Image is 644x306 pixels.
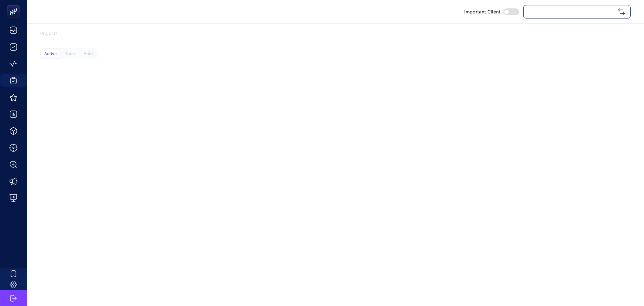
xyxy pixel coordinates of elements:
[60,49,79,58] div: Done
[41,49,60,58] div: Active
[618,8,625,15] img: svg%3e
[40,30,631,37] p: Projects
[79,49,97,58] div: Hold
[464,8,500,15] span: Important Client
